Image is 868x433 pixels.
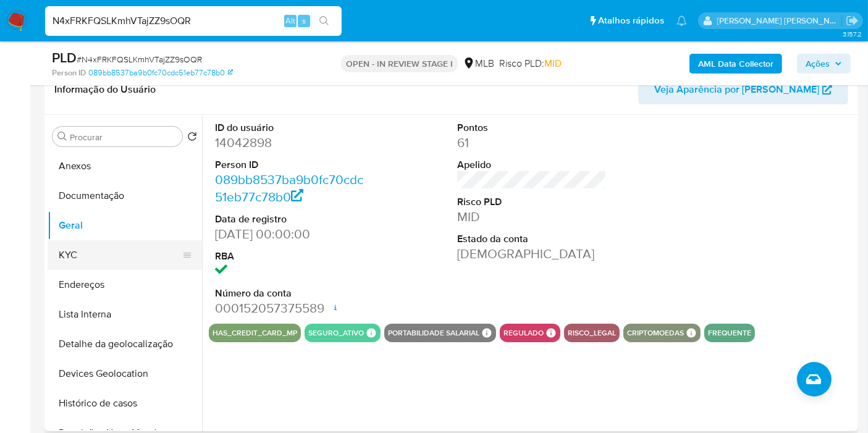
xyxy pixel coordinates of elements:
a: 089bb8537ba9b0fc70cdc51eb77c78b0 [88,67,233,78]
button: criptomoedas [627,330,684,335]
b: Person ID [52,67,86,78]
button: Lista Interna [48,300,202,329]
span: # N4xFRKFQSLKmhVTajZZ9sOQR [77,53,202,65]
button: Detalhe da geolocalização [48,329,202,359]
button: Retornar ao pedido padrão [187,132,197,145]
button: risco_legal [568,330,616,335]
dt: Risco PLD [457,195,607,209]
span: s [302,15,306,27]
button: Geral [48,211,202,240]
p: OPEN - IN REVIEW STAGE I [341,55,458,72]
button: KYC [48,240,192,270]
div: MLB [463,57,494,70]
a: Sair [846,14,859,27]
dt: Número da conta [215,287,364,300]
button: Endereços [48,270,202,300]
h1: Informação do Usuário [54,83,156,96]
dt: Pontos [457,121,607,135]
dd: 14042898 [215,134,364,151]
button: has_credit_card_mp [213,330,297,335]
input: Procurar [70,132,177,143]
button: Documentação [48,181,202,211]
button: Portabilidade Salarial [388,330,479,335]
span: Risco PLD: [499,57,562,70]
dd: [DATE] 00:00:00 [215,225,364,243]
button: seguro_ativo [308,330,364,335]
button: Veja Aparência por [PERSON_NAME] [638,75,848,104]
span: Alt [285,15,295,27]
p: leticia.merlin@mercadolivre.com [717,15,842,27]
a: Notificações [676,15,687,26]
span: Atalhos rápidos [598,14,664,27]
span: 3.157.2 [843,29,862,39]
b: PLD [52,48,77,67]
button: search-icon [311,12,337,30]
dd: [DEMOGRAPHIC_DATA] [457,245,607,263]
dt: ID do usuário [215,121,364,135]
button: frequente [708,330,751,335]
button: regulado [504,330,544,335]
dt: Data de registro [215,212,364,226]
b: AML Data Collector [698,54,773,74]
button: Procurar [57,132,67,141]
a: 089bb8537ba9b0fc70cdc51eb77c78b0 [215,170,363,206]
span: MID [544,56,562,70]
dt: Apelido [457,158,607,172]
dd: 61 [457,134,607,151]
button: Ações [797,54,851,74]
dt: Person ID [215,158,364,172]
span: Ações [806,54,830,74]
button: AML Data Collector [689,54,782,74]
input: Pesquise usuários ou casos... [45,13,342,29]
dd: MID [457,208,607,225]
dt: Estado da conta [457,232,607,246]
dd: 000152057375589 [215,300,364,317]
button: Devices Geolocation [48,359,202,389]
button: Anexos [48,151,202,181]
dt: RBA [215,250,364,263]
button: Histórico de casos [48,389,202,418]
span: Veja Aparência por [PERSON_NAME] [654,75,819,104]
